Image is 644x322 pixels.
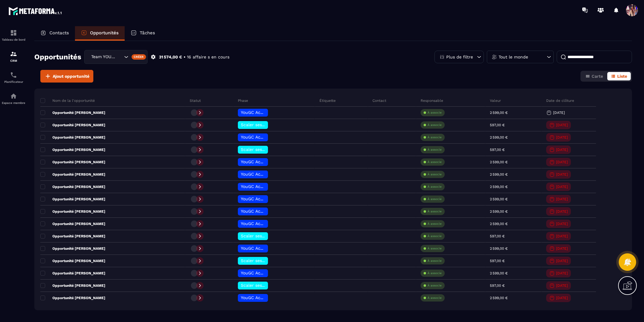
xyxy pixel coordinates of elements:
[34,51,81,63] h2: Opportunités
[428,172,442,177] p: À associe
[241,122,280,127] span: Scaler ses revenus
[556,197,568,201] p: [DATE]
[40,70,93,83] button: Ajout opportunité
[238,98,248,103] p: Phase
[40,135,105,140] p: Opportunité [PERSON_NAME]
[428,148,442,152] p: À associe
[490,160,508,164] p: 2 599,00 €
[241,270,274,275] span: YouGC Academy
[241,172,274,177] span: YouGC Academy
[490,296,508,300] p: 2 599,00 €
[10,29,17,36] img: formation
[556,209,568,214] p: [DATE]
[241,295,274,300] span: YouGC Academy
[241,233,280,238] span: Scaler ses revenus
[75,26,125,41] a: Opportunités
[490,98,501,103] p: Valeur
[2,59,26,62] p: CRM
[241,209,274,214] span: YouGC Academy
[241,196,274,201] span: YouGC Academy
[556,283,568,288] p: [DATE]
[117,54,123,60] input: Search for option
[241,283,280,288] span: Scaler ses revenus
[428,234,442,238] p: À associe
[556,123,568,127] p: [DATE]
[2,67,26,88] a: schedulerschedulerPlanificateur
[53,73,89,79] span: Ajout opportunité
[40,258,105,263] p: Opportunité [PERSON_NAME]
[490,197,508,201] p: 2 599,00 €
[159,54,182,60] p: 31 574,00 €
[40,283,105,288] p: Opportunité [PERSON_NAME]
[241,258,280,263] span: Scaler ses revenus
[184,54,185,60] p: •
[90,54,117,60] span: Team YOUGC - Formations
[556,234,568,238] p: [DATE]
[10,92,17,100] img: automations
[428,271,442,275] p: À associe
[40,271,105,276] p: Opportunité [PERSON_NAME]
[546,98,574,103] p: Date de clôture
[490,135,508,139] p: 2 599,00 €
[490,148,505,152] p: 597,00 €
[10,50,17,58] img: formation
[556,271,568,275] p: [DATE]
[428,135,442,139] p: À associe
[428,123,442,127] p: À associe
[40,123,105,127] p: Opportunité [PERSON_NAME]
[40,197,105,202] p: Opportunité [PERSON_NAME]
[490,172,508,177] p: 2 599,00 €
[556,172,568,177] p: [DATE]
[428,185,442,189] p: À associe
[241,159,274,164] span: YouGC Academy
[582,72,607,80] button: Carte
[490,259,505,263] p: 597,00 €
[241,147,280,152] span: Scaler ses revenus
[556,160,568,164] p: [DATE]
[556,185,568,189] p: [DATE]
[40,221,105,226] p: Opportunité [PERSON_NAME]
[499,55,528,59] p: Tout le monde
[556,296,568,300] p: [DATE]
[8,5,63,16] img: logo
[90,30,119,36] p: Opportunités
[607,72,631,80] button: Liste
[2,101,26,105] p: Espace membre
[49,30,69,36] p: Contacts
[40,234,105,239] p: Opportunité [PERSON_NAME]
[40,147,105,152] p: Opportunité [PERSON_NAME]
[490,111,508,115] p: 2 599,00 €
[553,111,565,115] p: [DATE]
[428,209,442,214] p: À associe
[132,54,146,60] div: Créer
[40,295,105,300] p: Opportunité [PERSON_NAME]
[40,184,105,189] p: Opportunité [PERSON_NAME]
[490,209,508,214] p: 2 599,00 €
[2,88,26,109] a: automationsautomationsEspace membre
[592,74,603,79] span: Carte
[241,184,274,189] span: YouGC Academy
[241,135,274,139] span: YouGC Academy
[241,110,274,115] span: YouGC Academy
[556,222,568,226] p: [DATE]
[187,54,229,60] p: 16 affaire s en cours
[10,71,17,79] img: scheduler
[428,259,442,263] p: À associe
[556,135,568,139] p: [DATE]
[125,26,161,41] a: Tâches
[428,160,442,164] p: À associe
[2,80,26,83] p: Planificateur
[241,246,274,251] span: YouGC Academy
[428,246,442,251] p: À associe
[40,110,105,115] p: Opportunité [PERSON_NAME]
[428,296,442,300] p: À associe
[490,185,508,189] p: 2 599,00 €
[40,172,105,177] p: Opportunité [PERSON_NAME]
[2,46,26,67] a: formationformationCRM
[428,222,442,226] p: À associe
[190,98,201,103] p: Statut
[556,246,568,251] p: [DATE]
[40,98,95,103] p: Nom de la l'opportunité
[421,98,443,103] p: Responsable
[2,38,26,41] p: Tableau de bord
